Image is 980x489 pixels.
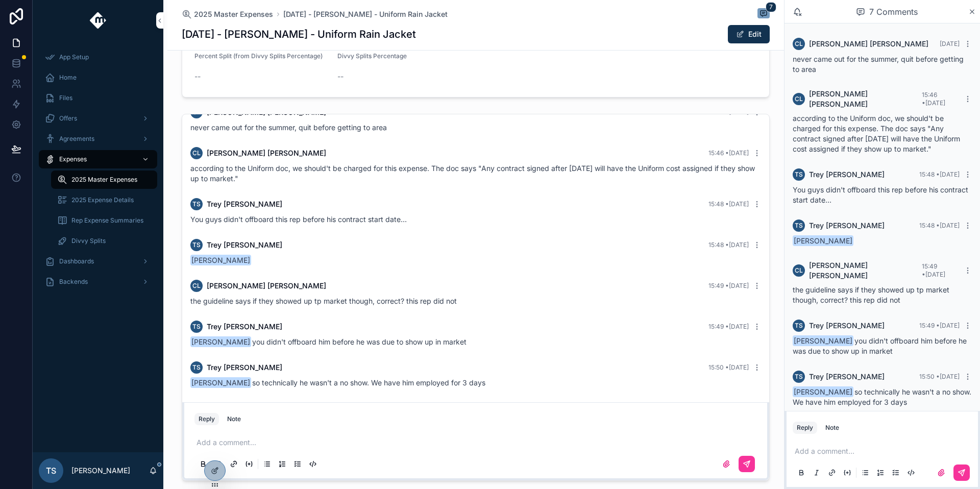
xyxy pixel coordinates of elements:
span: [PERSON_NAME] [PERSON_NAME] [207,281,326,291]
span: [PERSON_NAME] [PERSON_NAME] [809,89,922,109]
span: according to the Uniform doc, we should't be charged for this expense. The doc says "Any contract... [793,114,960,153]
a: Dashboards [39,252,157,271]
span: 7 Comments [869,6,918,18]
span: Backends [59,278,88,286]
a: Offers [39,109,157,128]
a: 2025 Master Expenses [51,170,157,189]
span: CL [192,149,201,157]
span: 15:50 • [DATE] [919,373,960,380]
span: [DATE] [940,40,960,47]
span: 2025 Master Expenses [194,9,273,19]
span: you didn't offboard him before he was due to show up in market [793,336,967,355]
a: Backends [39,273,157,291]
span: Expenses [59,155,87,163]
span: Trey [PERSON_NAME] [809,169,885,180]
span: Trey [PERSON_NAME] [809,221,885,231]
button: Edit [728,25,770,43]
span: [PERSON_NAME] [190,377,251,388]
span: 15:48 • [DATE] [708,200,749,208]
span: Trey [PERSON_NAME] [809,372,885,382]
span: [PERSON_NAME] [793,335,853,346]
img: App logo [90,12,107,29]
span: [PERSON_NAME] [PERSON_NAME] [207,148,326,158]
span: Divvy Splits [71,237,106,245]
span: TS [46,464,56,477]
span: 15:48 • [DATE] [919,222,960,229]
span: TS [795,322,803,330]
span: Trey [PERSON_NAME] [809,321,885,331]
span: 15:46 • [DATE] [922,91,945,107]
span: never came out for the summer, quit before getting to area [793,55,964,74]
span: You guys didn't offboard this rep before his contract start date... [190,215,407,224]
span: 2025 Master Expenses [71,176,137,184]
a: Agreements [39,130,157,148]
span: Trey [PERSON_NAME] [207,362,282,373]
span: 15:49 • [DATE] [708,282,749,289]
button: Reply [194,413,219,425]
span: 15:49 • [DATE] [922,262,945,278]
span: Offers [59,114,77,123]
a: Divvy Splits [51,232,157,250]
span: 15:50 • [DATE] [708,363,749,371]
span: Percent Split (from Divvy Splits Percentage) [194,52,323,60]
span: 15:49 • [DATE] [708,323,749,330]
span: according to the Uniform doc, we should't be charged for this expense. The doc says "Any contract... [190,164,755,183]
span: TS [795,170,803,179]
span: -- [337,71,344,82]
span: 15:46 • [DATE] [708,149,749,157]
span: TS [192,363,201,372]
span: You guys didn't offboard this rep before his contract start date... [793,185,968,204]
a: Rep Expense Summaries [51,211,157,230]
span: Dashboards [59,257,94,265]
a: 2025 Master Expenses [182,9,273,19]
span: TS [192,241,201,249]
span: 2025 Expense Details [71,196,134,204]
span: Divvy Splits Percentage [337,52,407,60]
span: CL [795,40,803,48]
span: Home [59,74,77,82]
div: scrollable content [33,41,163,304]
span: 15:49 • [DATE] [919,322,960,329]
a: [DATE] - [PERSON_NAME] - Uniform Rain Jacket [283,9,448,19]
span: TS [192,323,201,331]
span: the guideline says if they showed up tp market though, correct? this rep did not [793,285,949,304]
a: Home [39,68,157,87]
button: Reply [793,422,817,434]
span: App Setup [59,53,89,61]
span: [PERSON_NAME] [PERSON_NAME] [809,260,922,281]
span: [PERSON_NAME] [190,255,251,265]
button: 7 [757,8,770,20]
span: [PERSON_NAME] [PERSON_NAME] [809,39,928,49]
span: never came out for the summer, quit before getting to area [190,123,387,132]
span: so technically he wasn't a no show. We have him employed for 3 days [793,387,971,406]
div: Note [227,415,241,423]
span: the guideline says if they showed up tp market though, correct? this rep did not [190,297,457,305]
span: TS [795,373,803,381]
span: Trey [PERSON_NAME] [207,322,282,332]
a: 2025 Expense Details [51,191,157,209]
button: Note [821,422,843,434]
h1: [DATE] - [PERSON_NAME] - Uniform Rain Jacket [182,27,416,41]
span: CL [192,282,201,290]
span: 15:48 • [DATE] [708,241,749,249]
span: CL [795,266,803,275]
span: Files [59,94,72,102]
span: 7 [766,2,776,12]
span: Trey [PERSON_NAME] [207,199,282,209]
a: Files [39,89,157,107]
div: Note [825,424,839,432]
a: Expenses [39,150,157,168]
span: Rep Expense Summaries [71,216,143,225]
span: [PERSON_NAME] [793,235,853,246]
span: [PERSON_NAME] [793,386,853,397]
span: Agreements [59,135,94,143]
span: CL [795,95,803,103]
span: Trey [PERSON_NAME] [207,240,282,250]
span: TS [795,222,803,230]
p: [PERSON_NAME] [71,466,130,476]
span: you didn't offboard him before he was due to show up in market [190,337,467,346]
span: TS [192,200,201,208]
button: Note [223,413,245,425]
span: so technically he wasn't a no show. We have him employed for 3 days [190,378,485,387]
